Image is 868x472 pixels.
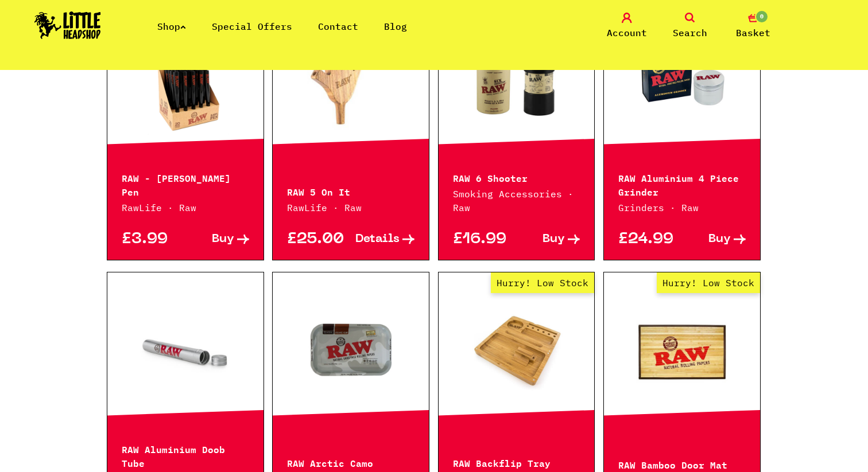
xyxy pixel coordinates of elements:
a: Special Offers [212,21,292,32]
a: Hurry! Low Stock [439,292,595,407]
p: RAW 5 On It [287,184,414,198]
span: Hurry! Low Stock [491,272,594,293]
span: Details [355,233,400,245]
p: £3.99 [122,233,185,245]
p: £24.99 [618,233,682,245]
p: Smoking Accessories · Raw [453,187,580,214]
a: Buy [185,233,249,245]
a: Blog [384,21,407,32]
span: Hurry! Low Stock [657,272,760,293]
p: RAW Aluminium 4 Piece Grinder [618,170,746,198]
p: RawLife · Raw [287,201,414,214]
p: £25.00 [287,233,351,245]
a: Shop [157,21,186,32]
span: Buy [542,233,565,245]
span: Account [607,26,647,40]
a: Search [661,13,719,40]
p: £16.99 [453,233,517,245]
span: Buy [708,233,731,245]
span: 0 [755,10,769,24]
img: Little Head Shop Logo [34,11,101,39]
span: Search [673,26,707,40]
a: Buy [682,233,746,245]
span: Buy [212,233,234,245]
p: RAW Backflip Tray [453,455,580,469]
a: Contact [318,21,358,32]
p: RawLife · Raw [122,201,249,214]
p: RAW - [PERSON_NAME] Pen [122,170,249,198]
a: Buy [517,233,580,245]
p: RAW Aluminium Doob Tube [122,442,249,469]
a: Hurry! Low Stock [604,292,760,407]
p: RAW 6 Shooter [453,170,580,184]
a: Details [351,233,414,245]
p: Grinders · Raw [618,201,746,214]
a: 0 Basket [724,13,782,40]
a: Out of Stock Hurry! Low Stock Sorry! Out of Stock! [273,21,429,136]
p: RAW Bamboo Door Mat [618,457,746,471]
span: Basket [736,26,770,40]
